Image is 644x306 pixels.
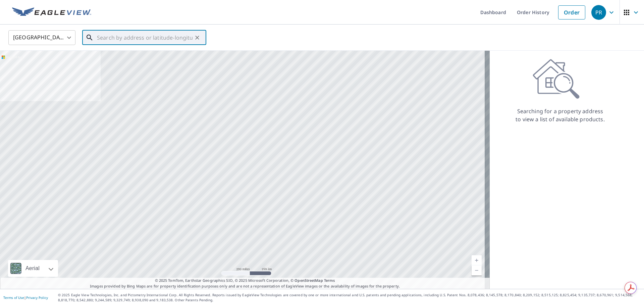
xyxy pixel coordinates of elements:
[472,265,482,275] a: Current Level 5, Zoom Out
[58,293,641,303] p: © 2025 Eagle View Technologies, Inc. and Pictometry International Corp. All Rights Reserved. Repo...
[155,278,335,283] span: © 2025 TomTom, Earthstar Geographics SIO, © 2025 Microsoft Corporation, ©
[193,33,202,42] button: Clear
[294,278,323,283] a: OpenStreetMap
[97,28,193,47] input: Search by address or latitude-longitude
[23,260,42,277] div: Aerial
[591,5,606,20] div: PR
[8,28,75,47] div: [GEOGRAPHIC_DATA]
[324,278,335,283] a: Terms
[3,295,24,300] a: Terms of Use
[8,260,58,277] div: Aerial
[515,107,605,123] p: Searching for a property address to view a list of available products.
[3,296,48,300] p: |
[26,295,48,300] a: Privacy Policy
[472,255,482,265] a: Current Level 5, Zoom In
[558,5,585,19] a: Order
[12,7,91,17] img: EV Logo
